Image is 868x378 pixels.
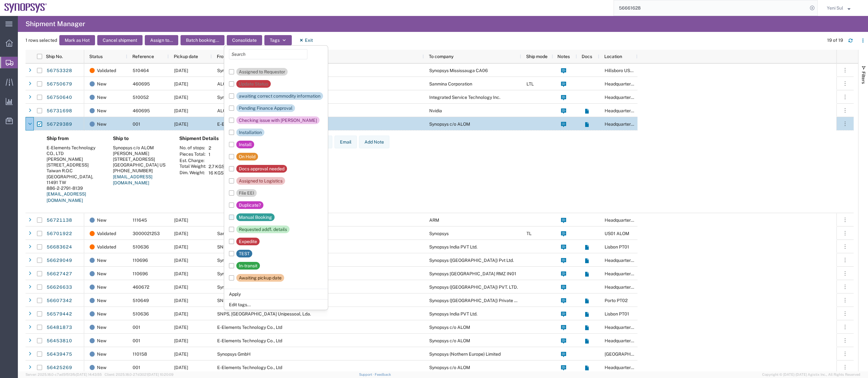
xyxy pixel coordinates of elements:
[46,336,72,346] a: 56453810
[133,285,149,290] span: 460672
[429,122,470,127] span: Synopsys c/o ALOM
[429,271,516,276] span: Synopsys Bangalore RMZ IN01
[762,372,860,377] span: Copyright © [DATE]-[DATE] Agistix Inc., All Rights Reserved
[113,156,169,162] div: [STREET_ADDRESS]
[582,54,592,59] span: Docs
[239,213,272,221] div: Manual Booking
[97,280,107,294] span: New
[26,373,102,376] span: Server: 2025.18.0-c7ad5f513fb
[174,244,188,249] span: 09/04/2025
[133,231,160,236] span: 3000021253
[217,325,282,330] span: E-Elements Technology Co., Ltd
[133,352,147,357] span: 110158
[217,122,284,127] span: E-Elements Technology CO., LTD
[429,338,470,343] span: Synopsys c/o ALOM
[179,145,206,151] th: No. of stops:
[46,215,72,226] a: 56721138
[97,267,107,280] span: New
[4,3,47,13] img: logo
[179,170,206,176] th: Dim. Weight:
[526,54,548,59] span: Ship mode
[132,54,154,59] span: Reference
[605,365,646,370] span: Headquarters USSV
[46,229,72,239] a: 56701922
[239,189,254,197] div: File EEI
[179,163,206,170] th: Total Weight:
[179,136,235,141] h4: Shipment Details
[180,35,224,45] button: Batch booking...
[145,35,178,45] button: Assign to...
[46,93,72,103] a: 56750640
[229,49,307,59] input: Search
[217,365,282,370] span: E-Elements Technology Co., Ltd
[105,373,173,376] span: Client: 2025.18.0-27d3021
[217,258,245,263] span: Synopsys Inc.
[429,352,501,357] span: Synopsys (Nothern Europe) Limited
[239,116,317,124] div: Checking issue with [PERSON_NAME]
[359,373,375,376] a: Support
[148,373,173,376] span: [DATE] 10:20:09
[429,81,472,86] span: Sanmina Corporation
[174,311,188,316] span: 08/27/2025
[179,158,206,163] th: Est. Charge:
[46,309,72,319] a: 56579442
[217,311,311,316] span: SNPS, Portugal Unipessoal, Lda.
[174,365,188,370] span: 08/11/2025
[605,68,636,73] span: Hillsboro US03
[113,168,169,174] div: [PHONE_NUMBER]
[97,35,143,45] button: Cancel shipment
[239,129,262,136] div: Installation
[46,322,72,333] a: 56481873
[133,122,140,127] span: 001
[605,325,646,330] span: Headquarters USSV
[605,231,629,236] span: US01 ALOM
[605,352,663,357] span: Munich DE24
[47,145,103,156] div: E-Elements Technology CO., LTD
[217,81,262,86] span: ALOM c/o SYNOPSYS
[294,35,318,45] button: Exit
[97,334,107,347] span: New
[239,104,292,112] div: Pending Finance Approval
[827,4,843,11] span: Yeni Sul
[97,104,107,117] span: New
[174,108,188,113] span: 09/08/2025
[605,298,628,303] span: Porto PT02
[239,238,257,245] div: Expedite
[97,240,116,254] span: Validated
[239,165,284,173] div: Docs approval needed
[429,244,477,249] span: Synopsys India PVT Ltd.
[47,174,103,185] div: [GEOGRAPHIC_DATA], 11491 TW
[429,68,488,73] span: Synopsys Mississauga CA06
[174,68,188,73] span: 09/08/2025
[47,168,103,174] div: Taiwan R.O.C
[206,170,227,176] td: 16 KGS
[97,213,107,227] span: New
[97,227,116,240] span: Validated
[217,244,311,249] span: SNPS, Portugal Unipessoal, Lda.
[429,218,439,223] span: ARM
[46,66,72,76] a: 56753328
[113,162,169,168] div: [GEOGRAPHIC_DATA] US
[133,95,149,100] span: 510052
[46,256,72,266] a: 56629049
[174,258,188,263] span: 09/08/2025
[605,285,646,290] span: Headquarters USSV
[375,373,391,376] a: Feedback
[224,299,328,310] li: Edit tags...
[557,54,570,59] span: Notes
[429,95,500,100] span: Integrated Service Technology Inc.
[605,271,646,276] span: Headquarters USSV
[97,361,107,374] span: New
[239,141,252,148] div: Install
[217,298,311,303] span: SNPS, Portugal Unipessoal, Lda.
[429,311,477,316] span: Synopsys India PVT Ltd.
[97,64,116,77] span: Validated
[217,231,235,236] span: Sanmina
[239,153,255,160] div: On Hold
[133,108,150,113] span: 460695
[133,325,140,330] span: 001
[239,262,257,270] div: In-transit
[174,231,188,236] span: 09/05/2025
[429,298,529,303] span: Synopsys (India) Private Limited
[429,285,518,290] span: Synopsys (India) PVT. LTD.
